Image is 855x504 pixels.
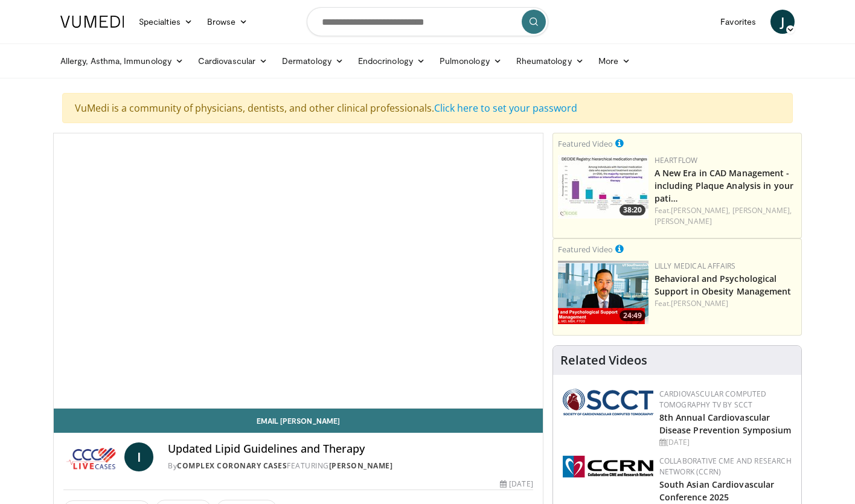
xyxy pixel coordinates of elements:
[655,216,712,226] a: [PERSON_NAME]
[434,101,577,115] a: Click here to set your password
[509,49,591,73] a: Rheumatology
[655,155,698,165] a: Heartflow
[655,273,792,297] a: Behavioral and Psychological Support in Obesity Management
[63,442,120,471] img: Complex Coronary Cases
[177,461,287,471] a: Complex Coronary Cases
[200,10,255,34] a: Browse
[62,93,793,123] div: VuMedi is a community of physicians, dentists, and other clinical professionals.
[563,389,653,415] img: 51a70120-4f25-49cc-93a4-67582377e75f.png.150x105_q85_autocrop_double_scale_upscale_version-0.2.png
[53,49,191,73] a: Allergy, Asthma, Immunology
[500,479,533,490] div: [DATE]
[655,261,736,271] a: Lilly Medical Affairs
[329,461,393,471] a: [PERSON_NAME]
[659,412,792,436] a: 8th Annual Cardiovascular Disease Prevention Symposium
[671,298,728,308] a: [PERSON_NAME]
[620,205,645,215] span: 38:20
[659,479,775,503] a: South Asian Cardiovascular Conference 2025
[659,456,792,477] a: Collaborative CME and Research Network (CCRN)
[168,442,533,456] h4: Updated Lipid Guidelines and Therapy
[168,461,533,471] div: By FEATURING
[558,155,648,219] img: 738d0e2d-290f-4d89-8861-908fb8b721dc.150x105_q85_crop-smart_upscale.jpg
[54,409,543,433] a: Email [PERSON_NAME]
[659,437,792,448] div: [DATE]
[60,16,124,28] img: VuMedi Logo
[558,138,613,149] small: Featured Video
[671,205,730,215] a: [PERSON_NAME],
[659,389,767,410] a: Cardiovascular Computed Tomography TV by SCCT
[351,49,432,73] a: Endocrinology
[275,49,351,73] a: Dermatology
[558,261,648,324] img: ba3304f6-7838-4e41-9c0f-2e31ebde6754.png.150x105_q85_crop-smart_upscale.png
[432,49,509,73] a: Pulmonology
[563,456,653,477] img: a04ee3ba-8487-4636-b0fb-5e8d268f3737.png.150x105_q85_autocrop_double_scale_upscale_version-0.2.png
[713,10,763,34] a: Favorites
[560,353,647,368] h4: Related Videos
[591,49,638,73] a: More
[558,244,613,255] small: Featured Video
[124,442,153,471] a: I
[770,10,795,34] a: J
[620,310,645,321] span: 24:49
[132,10,200,34] a: Specialties
[732,205,792,215] a: [PERSON_NAME],
[558,155,648,219] a: 38:20
[558,261,648,324] a: 24:49
[655,298,796,309] div: Feat.
[307,7,548,36] input: Search topics, interventions
[191,49,275,73] a: Cardiovascular
[54,133,543,409] video-js: Video Player
[655,205,796,227] div: Feat.
[655,167,793,204] a: A New Era in CAD Management - including Plaque Analysis in your pati…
